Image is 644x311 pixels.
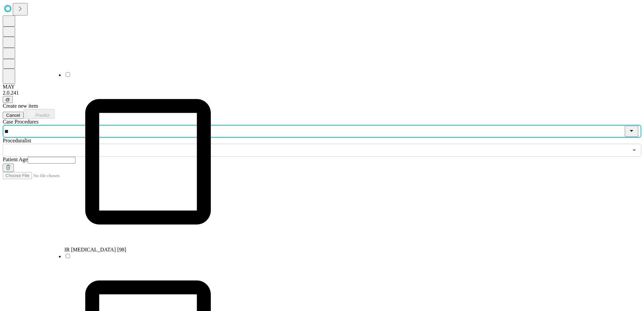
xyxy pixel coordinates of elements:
[3,119,38,125] span: Scheduled Procedure
[6,113,20,118] span: Cancel
[64,247,126,252] span: IR [MEDICAL_DATA] [98]
[625,126,638,137] button: Close
[630,145,639,155] button: Open
[3,84,641,90] div: MAY
[3,112,24,119] button: Cancel
[35,113,49,118] span: Predict
[3,138,31,143] span: Proceduralist
[3,90,641,96] div: 2.0.241
[24,109,55,119] button: Predict
[5,97,10,102] span: @
[3,96,13,103] button: @
[3,157,28,162] span: Patient Age
[3,103,38,109] span: Create new item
